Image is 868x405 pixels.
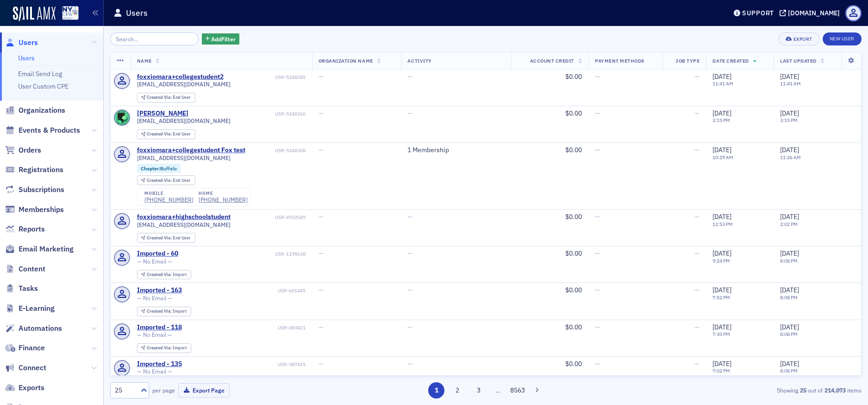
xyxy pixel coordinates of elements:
[712,257,730,264] time: 9:24 PM
[798,386,808,394] strong: 25
[712,294,730,301] time: 7:52 PM
[694,72,699,81] span: —
[144,196,194,203] a: [PHONE_NUMBER]
[712,331,730,337] time: 7:30 PM
[56,6,79,22] a: View Homepage
[407,58,431,64] span: Activity
[19,283,38,294] span: Tasks
[780,323,799,331] span: [DATE]
[19,224,45,234] span: Reports
[137,73,224,81] a: foxxiomara+collegestudent2
[147,177,173,183] span: Created Via :
[137,221,231,228] span: [EMAIL_ADDRESS][DOMAIN_NAME]
[694,249,699,257] span: —
[565,109,582,117] span: $0.00
[178,383,230,398] button: Export Page
[712,286,731,294] span: [DATE]
[5,105,65,116] a: Organizations
[19,125,80,135] span: Events & Products
[137,233,195,243] div: Created Via: End User
[779,32,819,45] button: Export
[492,386,505,394] span: …
[137,323,182,332] a: Imported - 118
[137,213,231,221] a: foxxiomara+highschoolstudent
[823,386,847,394] strong: 214,073
[137,286,182,295] a: Imported - 163
[694,323,699,331] span: —
[712,221,733,227] time: 12:53 PM
[19,303,55,314] span: E-Learning
[5,145,41,155] a: Orders
[13,6,56,21] img: SailAMX
[147,95,191,100] div: End User
[407,360,412,368] span: —
[712,249,731,257] span: [DATE]
[152,386,175,394] label: per page
[137,360,182,368] a: Imported - 135
[694,109,699,117] span: —
[199,196,248,203] a: [PHONE_NUMBER]
[126,7,148,19] h1: Users
[712,154,733,161] time: 10:29 AM
[595,360,600,368] span: —
[183,325,306,331] div: USR-483821
[595,323,600,331] span: —
[565,72,582,81] span: $0.00
[5,343,45,353] a: Finance
[137,146,245,154] div: foxxiomara+collegestudent Fox test
[318,146,324,154] span: —
[712,58,749,64] span: Date Created
[595,58,644,64] span: Payment Methods
[780,109,799,117] span: [DATE]
[530,58,574,64] span: Account Credit
[19,383,44,393] span: Exports
[712,80,733,87] time: 11:41 AM
[780,72,799,81] span: [DATE]
[565,212,582,221] span: $0.00
[211,35,236,43] span: Add Filter
[407,109,412,117] span: —
[147,131,173,137] span: Created Via :
[137,154,231,161] span: [EMAIL_ADDRESS][DOMAIN_NAME]
[147,346,187,351] div: Import
[450,382,466,399] button: 2
[19,323,62,334] span: Automations
[318,212,324,221] span: —
[318,360,324,368] span: —
[18,70,62,78] a: Email Send Log
[19,205,64,215] span: Memberships
[318,72,324,81] span: —
[712,117,730,123] time: 3:15 PM
[565,249,582,257] span: $0.00
[137,93,195,103] div: Created Via: End User
[780,294,798,301] time: 8:08 PM
[5,224,45,234] a: Reports
[595,212,600,221] span: —
[780,117,798,123] time: 3:15 PM
[5,165,63,175] a: Registrations
[137,81,231,88] span: [EMAIL_ADDRESS][DOMAIN_NAME]
[712,146,731,154] span: [DATE]
[712,72,731,81] span: [DATE]
[137,250,178,258] div: Imported - 60
[428,382,444,399] button: 1
[19,264,45,274] span: Content
[147,308,173,314] span: Created Via :
[225,74,306,80] div: USR-5248385
[712,360,731,368] span: [DATE]
[712,367,730,374] time: 7:02 PM
[618,386,862,394] div: Showing out of items
[780,360,799,368] span: [DATE]
[318,109,324,117] span: —
[141,165,160,172] span: Chapter :
[247,148,306,154] div: USR-5248308
[595,146,600,154] span: —
[780,221,798,227] time: 2:02 PM
[793,37,812,42] div: Export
